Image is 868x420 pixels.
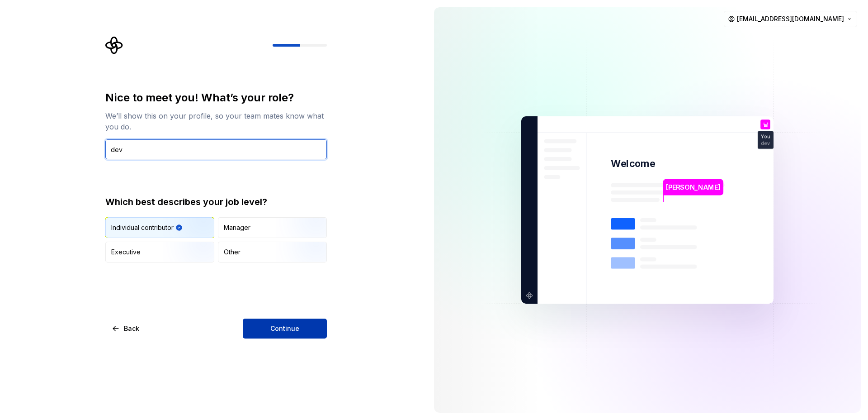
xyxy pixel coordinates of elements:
p: [PERSON_NAME] [666,182,720,192]
button: Back [105,319,147,339]
span: Continue [270,324,299,333]
div: Individual contributor [111,223,174,232]
div: Other [224,248,241,257]
span: Back [124,324,139,333]
svg: Supernova Logo [105,36,123,54]
div: We’ll show this on your profile, so your team mates know what you do. [105,110,327,132]
div: Nice to meet you! What’s your role? [105,91,327,105]
div: Which best describes your job level? [105,196,327,208]
p: Welcome [611,157,655,170]
button: [EMAIL_ADDRESS][DOMAIN_NAME] [724,11,857,27]
input: Job title [105,139,327,159]
p: You [761,134,770,139]
div: Manager [224,223,250,232]
p: dev [761,141,770,146]
span: [EMAIL_ADDRESS][DOMAIN_NAME] [737,14,844,24]
button: Continue [243,319,327,339]
p: 남 [763,122,768,127]
div: Executive [111,248,141,257]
